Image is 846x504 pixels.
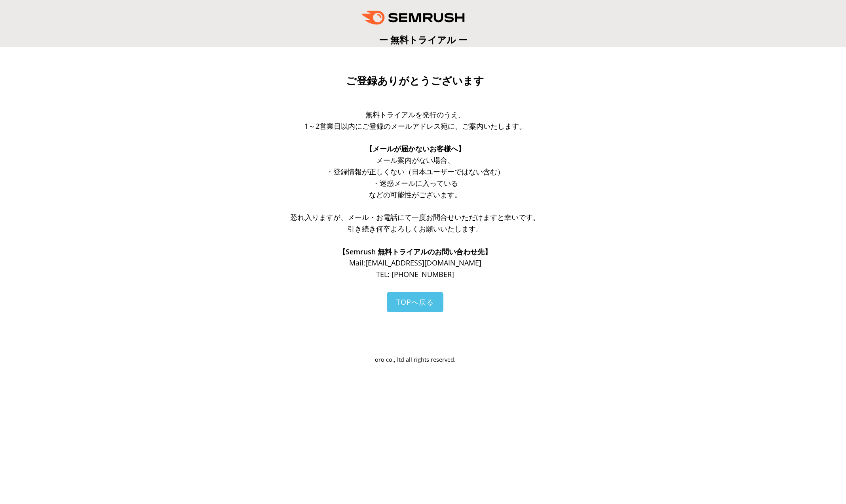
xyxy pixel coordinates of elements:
span: 引き続き何卒よろしくお願いいたします。 [348,224,483,233]
span: oro co., ltd all rights reserved. [375,356,456,363]
span: メール案内がない場合、 [376,155,454,165]
span: などの可能性がございます。 [369,190,462,199]
span: ・登録情報が正しくない（日本ユーザーではない含む） [326,167,504,176]
span: 【メールが届かないお客様へ】 [365,144,465,153]
span: Mail: [EMAIL_ADDRESS][DOMAIN_NAME] [349,258,481,267]
span: 【Semrush 無料トライアルのお問い合わせ先】 [338,247,492,256]
span: 1～2営業日以内にご登録のメールアドレス宛に、ご案内いたします。 [304,121,526,131]
span: ー 無料トライアル ー [379,33,468,46]
span: ご登録ありがとうございます [346,75,484,87]
span: 恐れ入りますが、メール・お電話にて一度お問合せいただけますと幸いです。 [291,212,540,222]
span: 無料トライアルを発行のうえ、 [365,110,465,119]
a: TOPへ戻る [387,292,443,312]
span: TEL: [PHONE_NUMBER] [376,269,454,279]
span: ・迷惑メールに入っている [373,178,458,188]
span: TOPへ戻る [396,297,434,307]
